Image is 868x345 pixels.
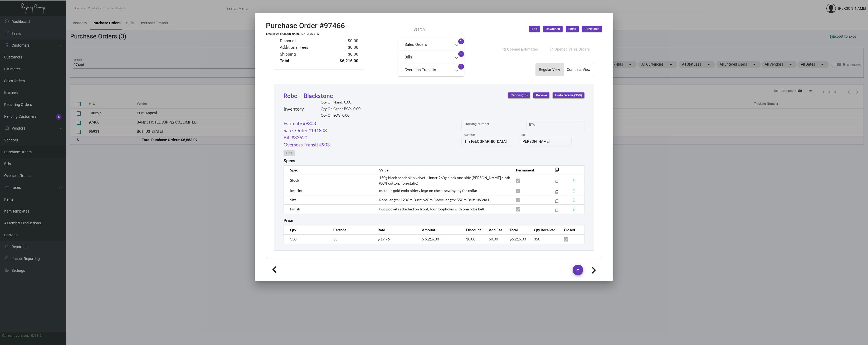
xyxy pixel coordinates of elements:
[284,165,374,175] th: Spec
[536,63,563,76] button: Regular View
[398,63,464,76] mat-expansion-panel-header: Overseas Transits
[498,45,542,54] button: 12 Opened Estimates
[533,92,549,98] button: Receive
[555,93,582,98] span: Undo receive (350)
[290,188,303,193] span: Imprint
[559,225,584,234] th: Closed
[327,58,359,64] td: $6,216.00
[290,178,299,183] span: Stock
[372,225,417,234] th: Rate
[280,51,327,58] td: Shipping
[529,26,540,32] button: Edit
[534,237,540,241] span: 350
[555,181,558,184] mat-icon: filter_none
[284,150,295,156] button: Link
[284,134,307,141] a: Bill #33620
[545,45,594,54] button: 64 Opened Sales Orders
[543,26,563,32] button: Download
[555,200,558,204] mat-icon: filter_none
[328,225,372,234] th: Cartons
[284,106,304,112] h2: Inventory
[379,175,510,185] span: 150g black peach skin velvet + inner 260g black one-side [PERSON_NAME] cloth (80% cotton, non-sta...
[550,124,575,128] input: End date
[321,107,360,111] h2: Qty On Other PO’s: 0.00
[511,165,547,175] th: Permanent
[290,198,296,202] span: Size
[398,38,464,51] mat-expansion-panel-header: Sales Orders
[484,225,505,234] th: Add Fee
[555,210,558,213] mat-icon: filter_none
[584,27,599,31] span: Direct ship
[404,67,451,73] mat-panel-title: Overseas Transits
[284,127,327,134] a: Sales Order #141803
[280,32,320,36] td: [PERSON_NAME] [DATE] 2:32 PM
[555,191,558,195] mat-icon: filter_none
[379,198,490,202] span: Robe length: 120Cm Bust: 62Cm Sleeve length: 55Cm Belt: 186cm L
[321,113,360,118] h2: Qty On SO’s: 0.00
[2,333,29,338] div: Current version:
[280,38,327,44] td: Discount
[280,44,327,51] td: Additional Fees
[404,42,451,48] mat-panel-title: Sales Orders
[379,188,477,193] span: metallic gold embroidery logo on chest, sewing tag for collar
[284,141,330,148] a: Overseas Transit #903
[489,237,498,241] span: $0.00
[566,26,579,32] button: Email
[532,27,537,31] span: Edit
[536,93,547,98] span: Receive
[502,47,538,51] span: 12 Opened Estimates
[266,21,345,30] h2: Purchase Order #97466
[555,169,559,173] mat-icon: filter_none
[327,38,359,44] td: $0.00
[321,100,360,105] h2: Qty On Hand: 0.00
[529,124,545,128] input: Start date
[327,44,359,51] td: $0.00
[374,165,511,175] th: Value
[284,120,316,127] a: Estimate #9303
[508,92,530,98] button: Cartons(35)
[280,58,327,64] td: Total
[398,51,464,63] mat-expansion-panel-header: Bills
[553,92,584,98] button: Undo receive (350)
[529,225,559,234] th: Qty Received
[546,27,560,31] span: Download
[290,207,300,211] span: Finish
[510,237,526,241] span: $6,216.00
[327,51,359,58] td: $0.00
[284,158,295,163] h2: Specs
[504,225,529,234] th: Total
[286,151,292,155] span: Link
[549,47,590,51] span: 64 Opened Sales Orders
[404,54,451,60] mat-panel-title: Bills
[582,26,602,32] button: Direct ship
[568,27,576,31] span: Email
[284,92,333,99] a: Robe -- Blackstone
[284,225,328,234] th: Qty
[511,93,528,98] span: Cartons
[461,225,483,234] th: Discount
[522,93,528,97] span: (35)
[284,218,293,223] h2: Price
[466,237,475,241] span: $0.00
[564,63,594,76] button: Compact View
[417,225,461,234] th: Amount
[379,207,484,211] span: two pockets attached on front, four loopholes with one robe belt
[31,333,42,338] div: 0.51.2
[266,32,280,36] td: Entered By:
